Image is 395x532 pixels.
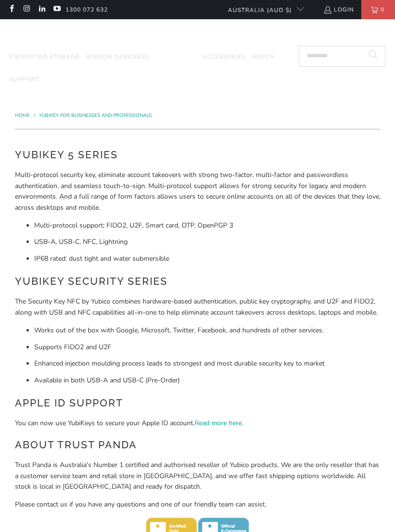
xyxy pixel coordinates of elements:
a: Login [323,4,354,15]
h2: YubiKey 5 Series [15,147,381,163]
summary: YubiKey [155,46,196,68]
a: Accessories [202,46,246,68]
a: 1300 072 632 [66,4,108,15]
span: Merch [252,53,275,61]
a: Home [15,112,31,119]
a: Trust Panda Australia on LinkedIn [38,6,46,13]
h2: About Trust Panda [15,437,381,453]
input: Search... [299,46,385,67]
a: YubiKey for Businesses and Professionals [39,112,152,119]
nav: Translation missing: en.navigation.header.main_nav [10,46,283,91]
span: Encrypted Storage [10,53,79,61]
a: Read more here [195,418,242,428]
a: Trust Panda Australia on YouTube [53,6,61,13]
p: Multi-protocol security key, eliminate account takeovers with strong two-factor, multi-factor and... [15,170,381,213]
li: Available in both USB-A and USB-C (Pre-Order) [34,375,381,386]
h2: Apple ID Support [15,395,381,411]
li: Enhanced injection moulding process leads to strongest and most durable security key to market [34,358,381,369]
a: Mission Darkness [86,46,149,68]
p: Please contact us if you have any questions and one of our friendly team can assist. [15,499,381,510]
li: Multi-protocol support; FIDO2, U2F, Smart card, OTP, OpenPGP 3 [34,220,381,231]
a: Merch [252,46,275,68]
img: Trust Panda Australia [148,24,247,44]
a: Trust Panda Australia on Facebook [7,6,15,13]
h2: YubiKey Security Series [15,274,381,289]
p: You can now use YubiKeys to secure your Apple ID account. . [15,418,381,429]
span: YubiKey [155,52,185,61]
span: Mission Darkness [86,53,149,61]
a: Encrypted Storage [10,46,79,68]
a: Support [10,68,40,91]
li: Supports FIDO2 and U2F [34,342,381,353]
span: Support [10,76,40,83]
p: The Security Key NFC by Yubico combines hardware-based authentication, public key cryptography, a... [15,296,381,318]
li: Works out of the box with Google, Microsoft, Twitter, Facebook, and hundreds of other services. [34,325,381,336]
span: Accessories [202,53,246,61]
li: IP68 rated: dust tight and water submersible [34,253,381,264]
span: Home [15,112,30,119]
span: / [34,112,35,119]
li: USB-A, USB-C, NFC, Lightning [34,237,381,247]
a: Trust Panda Australia on Instagram [22,6,30,13]
button: Search [361,46,385,67]
p: Trust Panda is Australia's Number 1 certified and authorised reseller of Yubico products. We are ... [15,460,381,492]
